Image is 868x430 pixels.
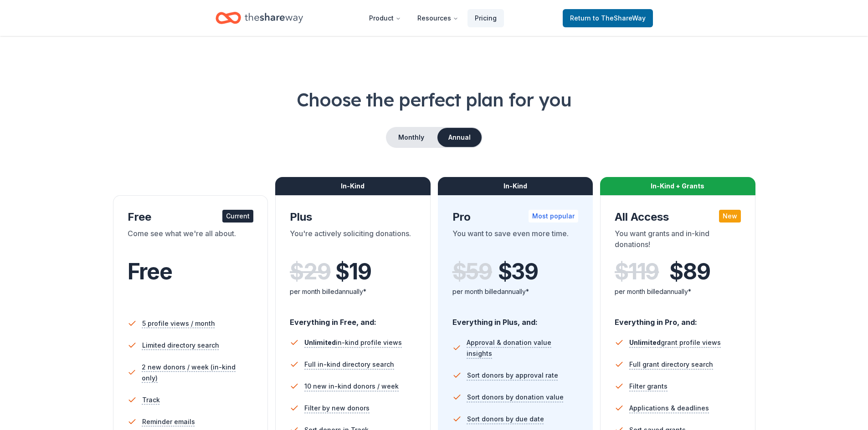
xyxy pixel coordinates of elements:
[452,309,579,328] div: Everything in Plus, and:
[142,395,160,405] span: Track
[142,362,253,384] span: 2 new donors / week (in-kind only)
[304,403,370,414] span: Filter by new donors
[128,258,172,285] span: Free
[600,177,755,195] div: In-Kind + Grants
[529,210,578,223] div: Most popular
[290,309,416,328] div: Everything in Free, and:
[290,228,416,253] div: You're actively soliciting donations.
[570,13,646,24] span: Return
[290,286,416,297] div: per month billed annually*
[438,177,593,195] div: In-Kind
[629,403,709,414] span: Applications & deadlines
[669,259,710,284] span: $ 89
[222,210,253,223] div: Current
[629,339,721,346] span: grant profile views
[304,359,394,370] span: Full in-kind directory search
[142,340,219,351] span: Limited directory search
[275,177,431,195] div: In-Kind
[452,228,579,253] div: You want to save even more time.
[335,259,371,284] span: $ 19
[142,416,195,427] span: Reminder emails
[128,210,254,224] div: Free
[128,228,254,253] div: Come see what we're all about.
[304,381,399,392] span: 10 new in-kind donors / week
[304,339,336,346] span: Unlimited
[304,339,402,346] span: in-kind profile views
[498,259,538,284] span: $ 39
[290,210,416,224] div: Plus
[467,370,558,381] span: Sort donors by approval rate
[629,381,668,392] span: Filter grants
[615,309,741,328] div: Everything in Pro, and:
[362,9,408,27] button: Product
[142,318,215,329] span: 5 profile views / month
[467,9,504,27] a: Pricing
[387,128,436,147] button: Monthly
[563,9,653,27] a: Returnto TheShareWay
[615,228,741,253] div: You want grants and in-kind donations!
[452,286,579,297] div: per month billed annually*
[452,210,579,224] div: Pro
[362,7,504,29] nav: Main
[437,128,482,147] button: Annual
[410,9,466,27] button: Resources
[216,7,303,29] a: Home
[593,14,646,22] span: to TheShareWay
[615,210,741,224] div: All Access
[719,210,741,223] div: New
[467,392,564,403] span: Sort donors by donation value
[629,339,661,346] span: Unlimited
[615,286,741,297] div: per month billed annually*
[629,359,713,370] span: Full grant directory search
[36,87,832,112] h1: Choose the perfect plan for you
[467,414,544,425] span: Sort donors by due date
[467,337,578,359] span: Approval & donation value insights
